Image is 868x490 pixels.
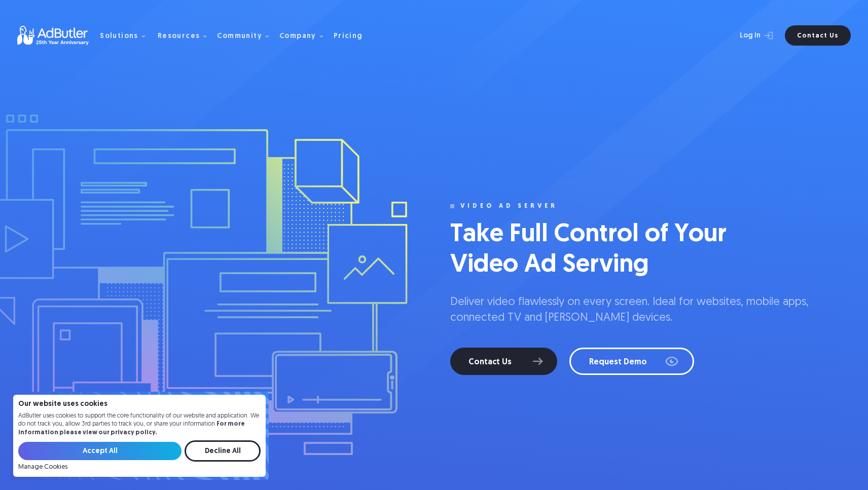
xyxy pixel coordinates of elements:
[100,33,138,40] div: Solutions
[334,31,371,40] a: Pricing
[18,442,182,460] input: Accept All
[450,295,834,326] p: Deliver video flawlessly on every screen. Ideal for websites, mobile apps, connected TV and [PERS...
[450,348,557,375] a: Contact Us
[569,348,694,375] a: Request Demo
[158,33,200,40] div: Resources
[713,25,779,46] a: Log In
[18,464,67,471] a: Manage Cookies
[279,33,316,40] div: Company
[460,203,558,210] div: video ad server
[18,412,261,437] p: AdButler uses cookies to support the core functionality of our website and application. We do not...
[18,401,261,408] h4: Our website uses cookies
[185,440,261,462] input: Decline All
[450,220,754,281] h1: Take Full Control of Your Video Ad Serving
[217,33,262,40] div: Community
[334,33,363,40] div: Pricing
[785,25,851,46] a: Contact Us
